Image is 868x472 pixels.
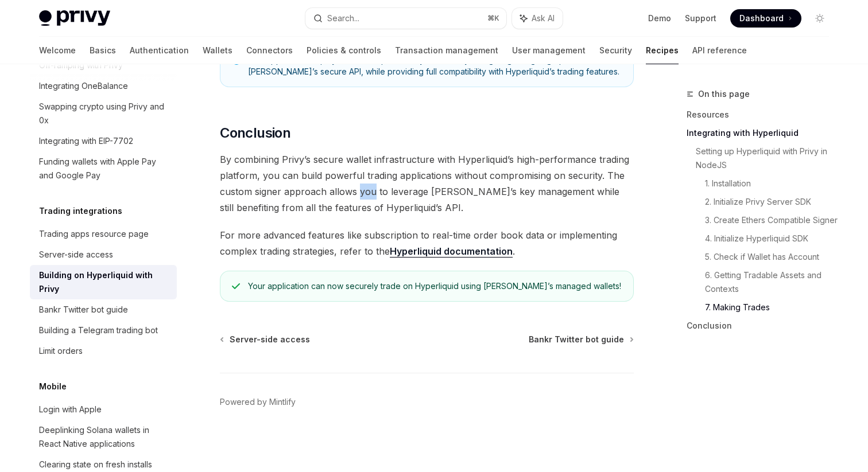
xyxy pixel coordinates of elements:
div: Trading apps resource page [39,227,149,241]
div: Limit orders [39,344,83,358]
span: Dashboard [739,13,784,24]
span: Conclusion [220,124,290,142]
a: Server-side access [30,244,177,265]
a: User management [512,37,586,64]
a: Resources [687,106,838,124]
a: Wallets [203,37,232,64]
a: Authentication [130,37,189,64]
a: Funding wallets with Apple Pay and Google Pay [30,151,177,186]
span: On this page [698,87,750,101]
div: Funding wallets with Apple Pay and Google Pay [39,155,170,182]
a: Hyperliquid documentation [390,245,513,258]
a: Basics [90,37,116,64]
a: 4. Initialize Hyperliquid SDK [705,229,838,248]
span: For more advanced features like subscription to real-time order book data or implementing complex... [220,227,634,259]
span: This approach keeps your wallet’s private keys secure by delegating all signing operations to [PE... [248,54,622,77]
a: Setting up Hyperliquid with Privy in NodeJS [696,142,838,174]
a: Bankr Twitter bot guide [30,299,177,320]
a: Limit orders [30,341,177,361]
div: Building a Telegram trading bot [39,323,158,337]
button: Toggle dark mode [811,9,829,28]
a: Bankr Twitter bot guide [529,334,633,345]
svg: Check [232,282,240,291]
a: Dashboard [730,9,801,28]
a: Building a Telegram trading bot [30,320,177,341]
a: 6. Getting Tradable Assets and Contexts [705,266,838,298]
a: Swapping crypto using Privy and 0x [30,96,177,131]
a: 1. Installation [705,174,838,193]
span: Ask AI [532,13,555,24]
a: Policies & controls [307,37,381,64]
a: Transaction management [395,37,498,64]
a: Integrating with EIP-7702 [30,131,177,151]
a: 2. Initialize Privy Server SDK [705,193,838,211]
a: 5. Check if Wallet has Account [705,248,838,266]
a: Integrating with Hyperliquid [687,124,838,142]
a: Connectors [246,37,293,64]
div: Search... [327,11,359,25]
a: Server-side access [221,334,310,345]
div: Integrating OneBalance [39,79,128,93]
a: Recipes [646,37,679,64]
div: Deeplinking Solana wallets in React Native applications [39,423,170,451]
a: Welcome [39,37,76,64]
a: 3. Create Ethers Compatible Signer [705,211,838,229]
img: light logo [39,10,110,26]
span: By combining Privy’s secure wallet infrastructure with Hyperliquid’s high-performance trading pla... [220,151,634,216]
a: Integrating OneBalance [30,76,177,96]
span: ⌘ K [487,14,499,23]
a: 7. Making Trades [705,298,838,317]
a: Deeplinking Solana wallets in React Native applications [30,420,177,454]
span: Bankr Twitter bot guide [529,334,624,345]
div: Integrating with EIP-7702 [39,134,133,148]
a: API reference [692,37,747,64]
span: Server-side access [230,334,310,345]
a: Security [599,37,632,64]
a: Building on Hyperliquid with Privy [30,265,177,299]
a: Demo [648,13,671,24]
div: Login with Apple [39,403,102,416]
a: Powered by Mintlify [220,396,296,408]
div: Swapping crypto using Privy and 0x [39,100,170,127]
div: Your application can now securely trade on Hyperliquid using [PERSON_NAME]’s managed wallets! [248,280,622,292]
a: Conclusion [687,317,838,335]
h5: Mobile [39,380,67,393]
a: Trading apps resource page [30,224,177,244]
button: Ask AI [512,8,563,29]
h5: Trading integrations [39,204,122,218]
a: Login with Apple [30,399,177,420]
div: Building on Hyperliquid with Privy [39,268,170,296]
div: Server-side access [39,248,113,262]
a: Support [685,13,716,24]
div: Clearing state on fresh installs [39,458,152,471]
button: Search...⌘K [305,8,506,29]
div: Bankr Twitter bot guide [39,303,128,317]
